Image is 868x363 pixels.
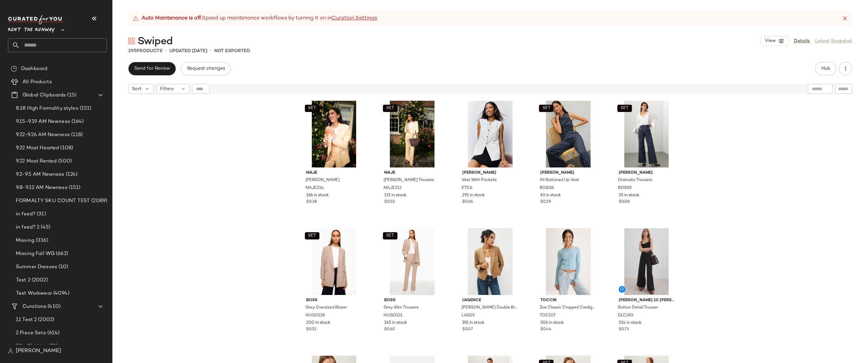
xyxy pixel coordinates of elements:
img: HUGO128.jpg [301,228,367,295]
span: $0.44 [540,327,552,333]
span: ROSI18 [540,185,554,191]
span: [PERSON_NAME] 10 [PERSON_NAME] x RTR [619,298,675,304]
button: SET [305,232,319,239]
span: Grey Slim Trousers [384,305,419,311]
a: Details [794,38,810,45]
span: in feed? [16,210,35,218]
span: [PERSON_NAME] [540,170,596,176]
button: Send for Review [128,62,176,75]
span: LAG29 [462,313,475,319]
span: View [765,38,776,44]
span: Send for Review [134,66,170,71]
span: Grey Oversized Blazer [306,305,347,311]
div: Products [128,48,162,54]
span: (164) [70,118,84,126]
span: Global Clipboards [22,91,66,99]
span: Test Workwear [16,290,52,297]
span: 295 [128,49,137,54]
span: 145 in stock [384,320,407,326]
strong: Auto Maintenance is off. [142,15,202,22]
span: [PERSON_NAME] [16,347,61,355]
span: (2002) [37,316,54,324]
span: $0.73 [619,327,629,333]
span: 200 in stock [306,320,330,326]
span: TOC107 [540,313,556,319]
span: Swiped [138,35,173,48]
span: $0.07 [462,327,473,333]
span: 306 in stock [540,320,564,326]
span: 11 Test 2 [16,316,37,324]
span: [PERSON_NAME] Double Breasted Crop Blazer [462,305,517,311]
img: ETC6.jpg [457,101,523,167]
span: Maje [384,170,440,176]
span: $0.38 [306,199,317,205]
span: (124) [64,171,78,178]
span: [PERSON_NAME] [619,170,675,176]
span: 2 Piece Sets [16,329,46,337]
span: (45) [39,224,50,231]
span: SET [308,106,316,111]
span: SET [620,106,629,111]
span: Request changes [186,66,225,71]
p: Not Exported [214,48,250,54]
span: (2002) [30,276,48,284]
span: All Buttoned Up Vest [540,177,579,183]
span: • [165,47,167,55]
span: Curations [22,303,46,310]
span: SET [386,234,394,238]
span: • [210,47,212,55]
span: Sort [132,86,142,92]
span: Summer Dresses [16,263,57,271]
span: 291 in stock [462,193,485,199]
span: Button Detail Trouser [618,305,658,311]
span: (151) [67,184,81,192]
span: (31) [35,210,46,218]
img: MAJE214.jpg [301,101,367,167]
span: 9.22-9.26 AM Newness [16,131,70,139]
button: Request changes [181,62,230,75]
span: $0.66 [462,199,473,205]
span: Test 2 [16,276,30,284]
span: Rent the Runway [8,22,55,34]
span: (10) [57,263,68,271]
span: (151) [78,105,92,112]
span: [PERSON_NAME] [306,177,340,183]
span: (410) [46,303,61,310]
a: Curation Settings [332,15,377,22]
img: svg%3e [128,38,135,44]
button: SET [539,105,554,112]
span: $0.08 [619,199,630,205]
span: 9.2-9.5 AM Newness [16,171,64,178]
span: 9.15-9.19 AM Newness [16,118,70,126]
img: MAJE213.jpg [379,101,445,167]
span: Zoe Classic Cropped Cardigan [540,305,596,311]
span: (500) [57,158,72,165]
span: (614) [46,329,60,337]
img: HUGO131.jpg [379,228,445,295]
span: Missing [16,237,34,244]
span: (336) [34,237,48,244]
span: Hub [821,66,830,71]
span: (662) [55,250,68,258]
button: SET [383,105,397,112]
img: TOC107.jpg [535,228,601,295]
button: Hub [815,62,836,75]
span: 514 in stock [619,320,641,326]
span: ETC6 [462,185,472,191]
span: $0.65 [384,327,395,333]
button: SET [305,105,319,112]
button: SET [383,232,397,239]
span: 63 in stock [540,193,561,199]
img: cfy_white_logo.C9jOOHJF.svg [8,15,64,24]
span: Dashboard [21,65,47,73]
span: HUGO131 [384,313,402,319]
button: View [761,36,789,46]
span: [PERSON_NAME] [462,170,518,176]
span: MAJE214 [306,185,324,191]
span: Dramatic Trousers [618,177,652,183]
span: 166 in stock [306,193,329,199]
span: in feed? 2 [16,224,39,231]
span: Maje [306,170,362,176]
span: $0.29 [540,199,551,205]
span: 9.8-9.12 AM Newness [16,184,67,192]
